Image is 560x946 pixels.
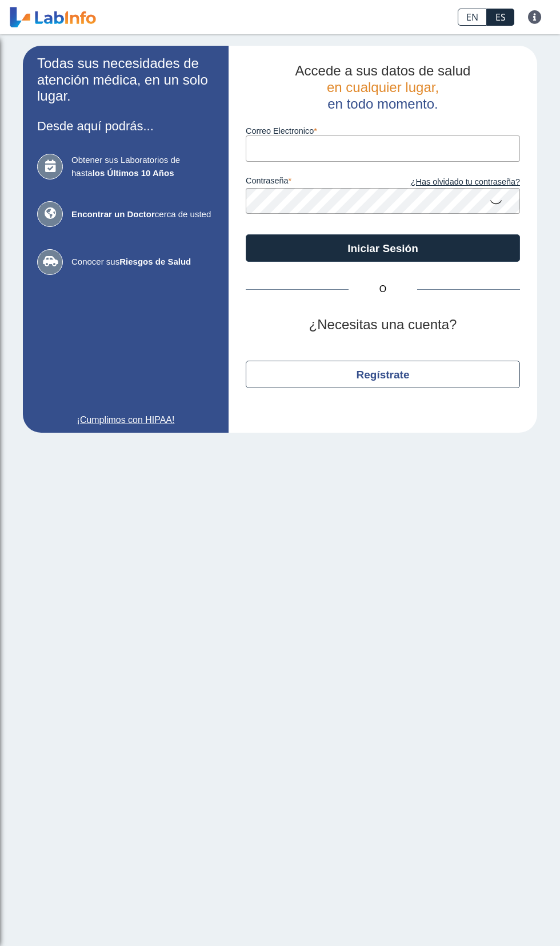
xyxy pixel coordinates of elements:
[327,79,439,95] span: en cualquier lugar,
[487,9,514,26] a: ES
[246,126,520,135] label: Correo Electronico
[37,119,214,133] h3: Desde aquí podrás...
[383,176,520,189] a: ¿Has olvidado tu contraseña?
[71,209,155,219] b: Encontrar un Doctor
[37,413,214,427] a: ¡Cumplimos con HIPAA!
[246,317,520,333] h2: ¿Necesitas una cuenta?
[71,208,214,221] span: cerca de usted
[295,63,471,78] span: Accede a sus datos de salud
[458,9,487,26] a: EN
[458,901,547,933] iframe: Help widget launcher
[71,154,214,179] span: Obtener sus Laboratorios de hasta
[349,282,417,296] span: O
[119,257,191,266] b: Riesgos de Salud
[327,96,438,111] span: en todo momento.
[71,256,214,269] span: Conocer sus
[246,234,520,262] button: Iniciar Sesión
[93,168,174,178] b: los Últimos 10 Años
[37,55,214,105] h2: Todas sus necesidades de atención médica, en un solo lugar.
[246,361,520,388] button: Regístrate
[246,176,383,189] label: contraseña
